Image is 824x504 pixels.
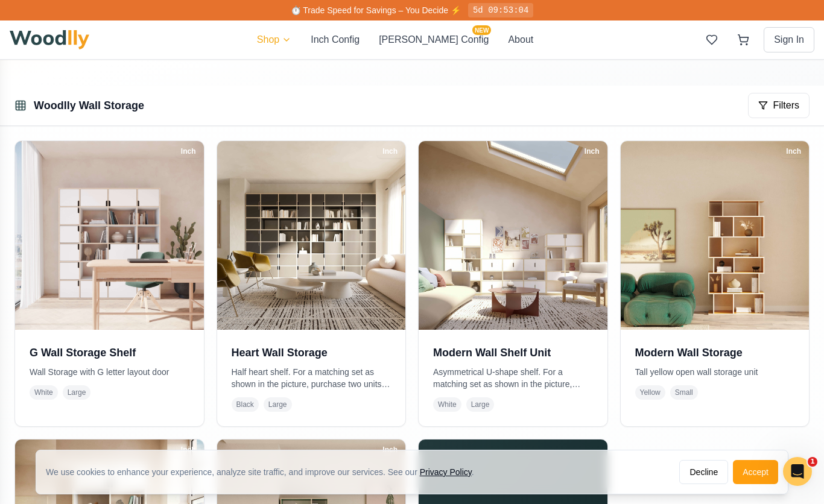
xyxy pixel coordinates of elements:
div: Inch [176,145,201,158]
span: NEW [472,25,491,35]
span: White [30,385,58,400]
span: Yellow [635,385,665,400]
div: Inch [579,145,605,158]
h3: Modern Wall Storage [635,344,795,361]
button: Accept [733,460,778,484]
button: Decline [679,460,728,484]
a: Privacy Policy [420,467,472,477]
span: Large [63,385,91,400]
p: Wall Storage with G letter layout door [30,366,189,378]
iframe: Intercom live chat [783,457,812,486]
span: ⏱️ Trade Speed for Savings – You Decide ⚡ [291,5,461,15]
p: Asymmetrical U-shape shelf. For a matching set as shown in the picture, purchase all three units. [433,366,593,390]
span: Small [670,385,698,400]
button: Shop [257,33,291,47]
button: Sign In [764,27,814,52]
div: Inch [781,145,807,158]
span: Filters [773,98,799,113]
div: Inch [377,145,403,158]
h3: Modern Wall Shelf Unit [433,344,593,361]
span: 1 [808,457,817,467]
img: Modern Wall Storage [621,141,810,330]
button: About [508,33,533,47]
img: Modern Wall Shelf Unit [419,141,607,330]
p: Half heart shelf. For a matching set as shown in the picture, purchase two units with the mirrore... [232,366,391,390]
div: We use cookies to enhance your experience, analyze site traffic, and improve our services. See our . [46,466,484,478]
button: [PERSON_NAME] ConfigNEW [379,33,489,47]
div: Inch [377,443,403,456]
img: Heart Wall Storage [217,141,406,330]
div: Inch [176,443,201,456]
button: Inch Config [311,33,360,47]
img: Woodlly [10,30,89,49]
span: Large [466,397,495,412]
span: Black [232,397,259,412]
span: White [433,397,461,412]
span: Large [264,397,292,412]
button: Filters [748,93,810,118]
h3: G Wall Storage Shelf [30,344,189,361]
a: Woodlly Wall Storage [34,99,144,112]
h3: Heart Wall Storage [232,344,391,361]
p: Tall yellow open wall storage unit [635,366,795,378]
div: 5d 09:53:04 [468,3,533,17]
img: G Wall Storage Shelf [15,141,204,330]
